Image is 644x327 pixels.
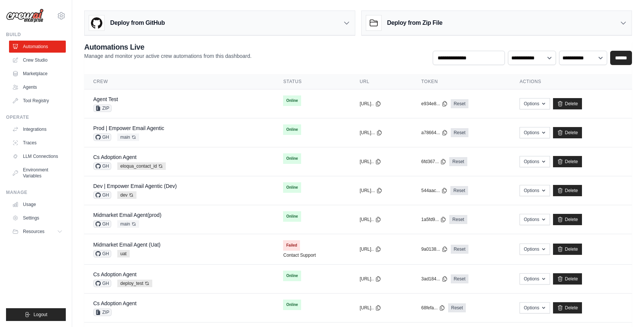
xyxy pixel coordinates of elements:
[93,125,164,131] a: Prod | Empower Email Agentic
[283,240,300,251] span: Failed
[23,229,44,235] span: Resources
[450,186,468,195] a: Reset
[421,188,447,194] button: 544aac...
[93,133,111,141] span: GH
[93,309,112,316] span: ZIP
[9,41,66,53] a: Automations
[520,127,550,138] button: Options
[553,156,582,167] a: Delete
[110,18,165,27] h3: Deploy from GitHub
[451,245,468,254] a: Reset
[520,273,550,285] button: Options
[9,137,66,149] a: Traces
[511,74,632,89] th: Actions
[451,99,468,108] a: Reset
[6,308,66,321] button: Logout
[6,9,44,23] img: Logo
[93,212,161,218] a: Midmarket Email Agent(prod)
[520,214,550,225] button: Options
[283,153,301,164] span: Online
[9,54,66,66] a: Crew Studio
[421,101,448,107] button: e934e8...
[33,312,47,318] span: Logout
[283,182,301,193] span: Online
[93,220,111,228] span: GH
[9,212,66,224] a: Settings
[9,95,66,107] a: Tool Registry
[93,280,111,287] span: GH
[520,302,550,313] button: Options
[387,18,442,27] h3: Deploy from Zip File
[117,250,130,257] span: uat
[9,81,66,93] a: Agents
[421,216,447,223] button: 1a5fd9...
[93,162,111,170] span: GH
[93,104,112,112] span: ZIP
[553,214,582,225] a: Delete
[283,211,301,222] span: Online
[283,252,316,258] a: Contact Support
[9,226,66,238] button: Resources
[553,127,582,138] a: Delete
[449,215,467,224] a: Reset
[93,250,111,257] span: GH
[9,198,66,210] a: Usage
[421,305,445,311] button: 68fefa...
[93,96,118,102] a: Agent Test
[93,183,177,189] a: Dev | Empower Email Agentic (Dev)
[451,274,468,283] a: Reset
[283,95,301,106] span: Online
[451,128,468,137] a: Reset
[283,124,301,135] span: Online
[520,185,550,196] button: Options
[421,276,448,282] button: 3ad184...
[553,244,582,255] a: Delete
[421,159,447,165] button: 6fd367...
[117,133,139,141] span: main
[520,98,550,109] button: Options
[117,220,139,228] span: main
[553,185,582,196] a: Delete
[448,303,466,312] a: Reset
[117,280,152,287] span: deploy_test
[9,68,66,80] a: Marketplace
[421,130,448,136] button: a78664...
[553,98,582,109] a: Delete
[84,74,274,89] th: Crew
[283,271,301,281] span: Online
[449,157,467,166] a: Reset
[9,164,66,182] a: Environment Variables
[6,32,66,38] div: Build
[553,302,582,313] a: Delete
[9,150,66,162] a: LLM Connections
[117,162,166,170] span: eloqua_contact_id
[93,300,136,306] a: Cs Adoption Agent
[6,114,66,120] div: Operate
[117,191,136,199] span: dev
[274,74,350,89] th: Status
[93,271,136,277] a: Cs Adoption Agent
[93,242,161,248] a: Midmarket Email Agent (Uat)
[553,273,582,285] a: Delete
[351,74,412,89] th: URL
[421,246,448,252] button: 9a0138...
[283,300,301,310] span: Online
[93,191,111,199] span: GH
[89,15,104,30] img: GitHub Logo
[520,156,550,167] button: Options
[84,52,252,60] p: Manage and monitor your active crew automations from this dashboard.
[9,123,66,135] a: Integrations
[84,42,252,52] h2: Automations Live
[412,74,511,89] th: Token
[6,189,66,195] div: Manage
[93,154,136,160] a: Cs Adoption Agent
[520,244,550,255] button: Options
